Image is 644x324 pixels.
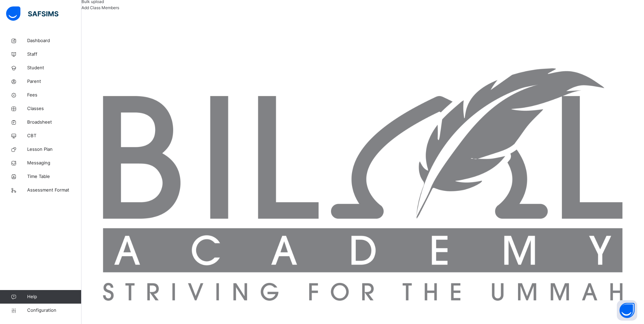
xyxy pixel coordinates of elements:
[27,105,81,112] span: Classes
[27,65,81,71] span: Student
[27,160,81,166] span: Messaging
[27,173,81,180] span: Time Table
[81,5,119,10] span: Add Class Members
[6,6,58,21] img: safsims
[27,51,81,58] span: Staff
[27,37,81,44] span: Dashboard
[27,119,81,126] span: Broadsheet
[27,307,81,314] span: Configuration
[27,293,81,300] span: Help
[27,132,81,139] span: CBT
[27,78,81,85] span: Parent
[27,146,81,153] span: Lesson Plan
[27,187,81,194] span: Assessment Format
[27,92,81,98] span: Fees
[617,300,637,321] button: Open asap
